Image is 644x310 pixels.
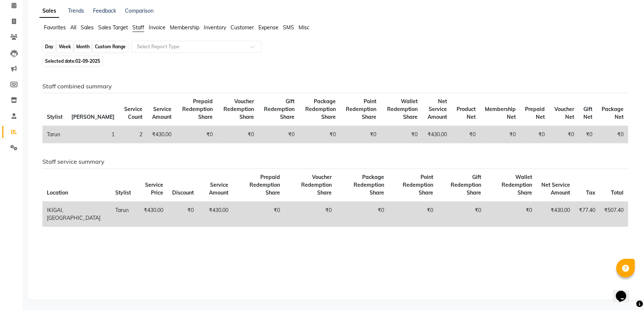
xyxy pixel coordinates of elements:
span: Wallet Redemption Share [501,174,532,196]
td: ₹430.00 [536,202,574,227]
a: Sales [39,4,59,18]
span: Voucher Redemption Share [223,98,254,120]
span: Staff [132,24,144,31]
td: 1 [67,126,119,143]
td: ₹0 [217,126,258,143]
div: Day [43,42,55,52]
span: Point Redemption Share [403,174,433,196]
span: Stylist [47,114,62,120]
span: Net Service Amount [428,98,447,120]
span: Tax [586,189,595,196]
td: Tarun [111,202,135,227]
td: ₹0 [168,202,198,227]
span: Gift Net [583,106,592,120]
span: Prepaid Redemption Share [249,174,280,196]
td: ₹0 [388,202,438,227]
span: Service Amount [209,182,228,196]
td: ₹0 [486,202,536,227]
span: Point Redemption Share [346,98,376,120]
a: Feedback [93,7,116,14]
a: Trends [68,7,84,14]
td: ₹507.40 [600,202,628,227]
td: ₹0 [299,126,340,143]
span: [PERSON_NAME] [71,114,115,120]
td: ₹0 [549,126,578,143]
span: Voucher Net [554,106,574,120]
span: 02-09-2025 [75,58,100,64]
td: ₹0 [597,126,628,143]
span: Membership [170,24,199,31]
span: SMS [283,24,294,31]
span: Product Net [457,106,476,120]
td: ₹0 [451,126,480,143]
span: Prepaid Redemption Share [182,98,213,120]
td: ₹0 [480,126,520,143]
span: Service Count [124,106,142,120]
td: 2 [119,126,147,143]
iframe: chat widget [613,280,637,303]
td: ₹430.00 [198,202,233,227]
td: ₹0 [381,126,422,143]
td: ₹0 [336,202,389,227]
span: Expense [258,24,278,31]
span: Stylist [115,189,131,196]
td: ₹0 [176,126,217,143]
span: All [70,24,76,31]
span: Voucher Redemption Share [301,174,332,196]
span: Total [611,189,624,196]
td: ₹77.40 [574,202,600,227]
span: Gift Redemption Share [451,174,481,196]
div: Week [57,42,73,52]
td: ₹430.00 [422,126,452,143]
span: Location [47,189,68,196]
span: Discount [172,189,194,196]
td: ₹0 [258,126,299,143]
span: Inventory [204,24,226,31]
td: ₹0 [520,126,549,143]
td: ₹0 [233,202,284,227]
td: ₹430.00 [135,202,168,227]
span: Customer [231,24,254,31]
span: Selected date: [43,56,102,66]
span: Package Net [602,106,624,120]
span: Membership Net [485,106,516,120]
span: Net Service Amount [541,182,570,196]
span: Invoice [149,24,165,31]
h6: Staff combined summary [42,83,628,90]
span: Package Redemption Share [353,174,384,196]
div: Month [74,42,91,52]
span: Favorites [44,24,66,31]
td: IKIGAI, [GEOGRAPHIC_DATA] [42,202,111,227]
td: ₹0 [438,202,486,227]
span: Service Price [145,182,163,196]
span: Gift Redemption Share [264,98,294,120]
span: Package Redemption Share [305,98,336,120]
a: Comparison [125,7,154,14]
td: ₹0 [284,202,336,227]
td: ₹0 [340,126,381,143]
span: Prepaid Net [525,106,545,120]
span: Misc [299,24,309,31]
div: Custom Range [93,42,128,52]
span: Wallet Redemption Share [387,98,418,120]
span: Service Amount [152,106,171,120]
span: Sales Target [98,24,128,31]
td: ₹430.00 [147,126,176,143]
span: Sales [81,24,94,31]
td: Tarun [42,126,67,143]
h6: Staff service summary [42,158,628,165]
td: ₹0 [578,126,596,143]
